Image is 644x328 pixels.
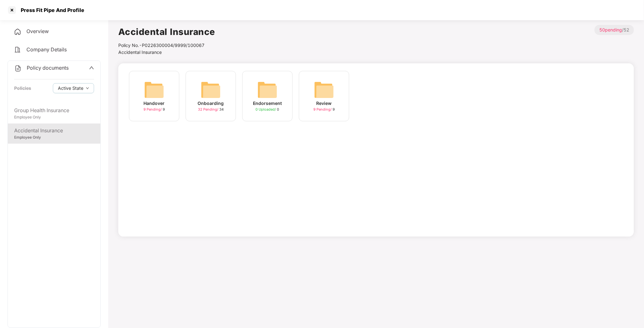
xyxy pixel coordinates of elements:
[595,25,634,35] p: / 52
[198,107,224,112] div: 34
[14,106,94,114] div: Group Health Insurance
[144,100,165,107] div: Handover
[118,49,162,55] span: Accidental Insurance
[253,100,282,107] div: Endorsement
[86,87,89,90] span: down
[118,25,215,39] h1: Accidental Insurance
[198,107,219,112] span: 32 Pending /
[198,100,224,107] div: Onboarding
[313,107,333,112] span: 9 Pending /
[53,83,94,93] button: Active Statedown
[14,135,94,141] div: Employee Only
[14,65,22,72] img: svg+xml;base64,PHN2ZyB4bWxucz0iaHR0cDovL3d3dy53My5vcmcvMjAwMC9zdmciIHdpZHRoPSIyNCIgaGVpZ2h0PSIyNC...
[599,27,622,32] span: 50 pending
[14,46,21,54] img: svg+xml;base64,PHN2ZyB4bWxucz0iaHR0cDovL3d3dy53My5vcmcvMjAwMC9zdmciIHdpZHRoPSIyNCIgaGVpZ2h0PSIyNC...
[17,7,84,13] div: Press Fit Pipe And Profile
[144,80,164,100] img: svg+xml;base64,PHN2ZyB4bWxucz0iaHR0cDovL3d3dy53My5vcmcvMjAwMC9zdmciIHdpZHRoPSI2NCIgaGVpZ2h0PSI2NC...
[27,65,69,71] span: Policy documents
[89,65,94,70] span: up
[118,42,215,49] div: Policy No.- P0226300004/9999/100067
[256,107,277,112] span: 0 Uploaded /
[316,100,332,107] div: Review
[14,114,94,120] div: Employee Only
[143,107,165,112] div: 9
[14,85,31,92] div: Policies
[314,80,334,100] img: svg+xml;base64,PHN2ZyB4bWxucz0iaHR0cDovL3d3dy53My5vcmcvMjAwMC9zdmciIHdpZHRoPSI2NCIgaGVpZ2h0PSI2NC...
[26,28,49,34] span: Overview
[14,127,94,135] div: Accidental Insurance
[26,46,67,53] span: Company Details
[256,107,279,112] div: 0
[143,107,163,112] span: 9 Pending /
[313,107,335,112] div: 9
[201,80,221,100] img: svg+xml;base64,PHN2ZyB4bWxucz0iaHR0cDovL3d3dy53My5vcmcvMjAwMC9zdmciIHdpZHRoPSI2NCIgaGVpZ2h0PSI2NC...
[257,80,277,100] img: svg+xml;base64,PHN2ZyB4bWxucz0iaHR0cDovL3d3dy53My5vcmcvMjAwMC9zdmciIHdpZHRoPSI2NCIgaGVpZ2h0PSI2NC...
[14,28,21,36] img: svg+xml;base64,PHN2ZyB4bWxucz0iaHR0cDovL3d3dy53My5vcmcvMjAwMC9zdmciIHdpZHRoPSIyNCIgaGVpZ2h0PSIyNC...
[58,85,83,92] span: Active State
